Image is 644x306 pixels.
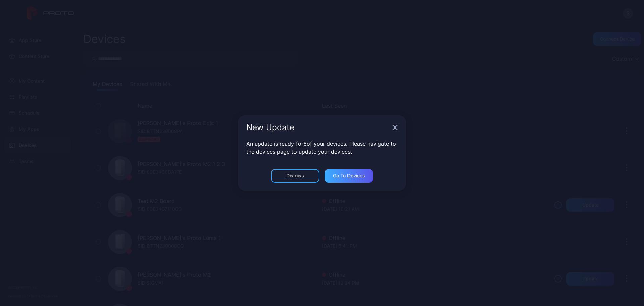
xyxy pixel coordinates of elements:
button: Dismiss [271,169,319,183]
button: Go to devices [325,169,373,183]
p: An update is ready for 6 of your devices. Please navigate to the devices page to update your devi... [246,140,398,156]
div: Go to devices [333,173,365,178]
div: Dismiss [286,173,304,178]
div: New Update [246,123,390,132]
